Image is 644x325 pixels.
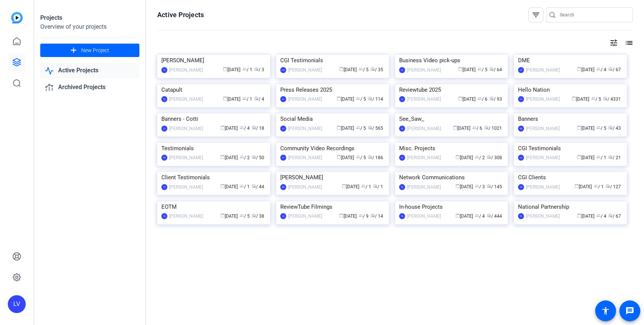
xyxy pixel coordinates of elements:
[399,201,504,212] div: In-house Projects
[280,84,385,95] div: Press Releases 2025
[608,214,621,219] span: / 67
[572,97,589,102] span: [DATE]
[280,213,286,219] div: TE
[161,201,266,212] div: EOTM
[458,67,463,71] span: calendar_today
[577,214,594,219] span: [DATE]
[399,55,504,66] div: Business Video pick-ups
[577,67,594,72] span: [DATE]
[242,97,252,102] span: / 1
[161,96,167,102] div: TE
[472,125,477,130] span: group
[596,155,601,159] span: group
[489,96,494,101] span: radio
[157,10,204,19] h1: Active Projects
[407,154,441,161] div: [PERSON_NAME]
[596,125,601,130] span: group
[280,113,385,124] div: Social Media
[577,126,594,131] span: [DATE]
[252,214,264,219] span: / 38
[608,126,621,131] span: / 43
[399,96,405,102] div: LV
[475,214,485,219] span: / 4
[477,97,487,102] span: / 6
[288,212,322,220] div: [PERSON_NAME]
[458,97,476,102] span: [DATE]
[280,55,385,66] div: CGI Testimonials
[475,184,485,189] span: / 3
[356,125,360,130] span: group
[242,67,252,72] span: / 1
[518,213,524,219] div: TE
[399,172,504,183] div: Network Communications
[252,126,264,131] span: / 18
[603,97,621,102] span: / 4331
[526,95,560,103] div: [PERSON_NAME]
[475,184,479,188] span: group
[518,96,524,102] div: LV
[161,113,266,124] div: Banners - Cotti
[370,67,375,71] span: radio
[606,184,610,188] span: radio
[169,125,203,132] div: [PERSON_NAME]
[399,184,405,190] div: TE
[252,155,264,160] span: / 50
[342,184,359,189] span: [DATE]
[407,125,441,132] div: [PERSON_NAME]
[240,126,250,131] span: / 4
[518,172,623,183] div: CGI Clients
[518,67,524,73] div: LV
[455,155,473,160] span: [DATE]
[373,184,383,189] span: / 1
[596,155,606,160] span: / 1
[608,125,613,130] span: radio
[577,125,581,130] span: calendar_today
[458,67,476,72] span: [DATE]
[280,155,286,161] div: LV
[489,67,502,72] span: / 64
[342,184,346,188] span: calendar_today
[399,126,405,132] div: TE
[368,97,383,102] span: / 114
[518,143,623,154] div: CGI Testimonials
[518,155,524,161] div: LV
[288,125,322,132] div: [PERSON_NAME]
[254,97,264,102] span: / 4
[399,143,504,154] div: Misc. Projects
[596,126,606,131] span: / 5
[280,67,286,73] div: CM
[373,184,378,188] span: radio
[368,155,383,160] span: / 186
[254,67,264,72] span: / 3
[161,84,266,95] div: Catapult
[242,96,247,101] span: group
[531,10,540,19] mat-icon: filter_list
[223,67,227,71] span: calendar_today
[526,66,560,74] div: [PERSON_NAME]
[280,201,385,212] div: ReviewTube Filmings
[526,125,560,132] div: [PERSON_NAME]
[280,126,286,132] div: LV
[518,201,623,212] div: National Partnership
[220,214,238,219] span: [DATE]
[220,155,238,160] span: [DATE]
[455,184,460,188] span: calendar_today
[399,113,504,124] div: See_Saw_
[477,96,482,101] span: group
[359,214,369,219] span: / 9
[356,96,360,101] span: group
[526,183,560,191] div: [PERSON_NAME]
[161,184,167,190] div: TE
[489,67,494,71] span: radio
[252,184,256,188] span: radio
[609,38,618,47] mat-icon: tune
[359,213,363,218] span: group
[254,96,259,101] span: radio
[477,67,482,71] span: group
[399,155,405,161] div: LV
[288,66,322,74] div: [PERSON_NAME]
[596,67,601,71] span: group
[337,97,354,102] span: [DATE]
[518,55,623,66] div: DME
[169,95,203,103] div: [PERSON_NAME]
